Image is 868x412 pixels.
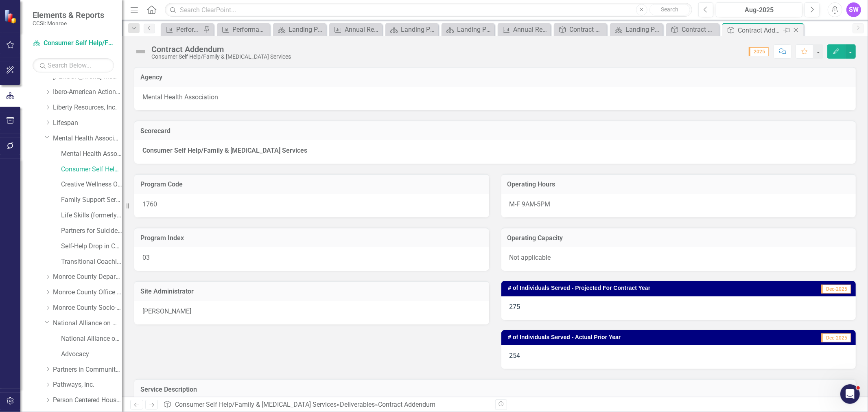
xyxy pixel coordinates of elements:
[53,396,122,405] a: Person Centered Housing Options, Inc.
[53,380,122,390] a: Pathways, Inc.
[140,288,483,295] h3: Site Administrator
[749,47,769,56] span: 2025
[4,9,18,23] img: ClearPoint Strategy
[142,254,150,261] span: 03
[53,319,122,328] a: National Alliance on Mental Illness
[508,334,779,340] h3: # of Individuals Served - Actual Prior Year
[33,39,114,48] a: Consumer Self Help/Family & [MEDICAL_DATA] Services
[53,365,122,375] a: Partners in Community Development
[444,24,492,35] a: Landing Page
[165,3,692,17] input: Search ClearPoint...
[33,10,104,20] span: Elements & Reports
[509,200,551,208] span: M-F 9AM-5PM
[509,303,520,311] span: 275
[53,134,122,143] a: Mental Health Association
[661,6,678,13] span: Search
[140,74,850,81] h3: Agency
[387,24,436,35] a: Landing Page
[53,88,122,97] a: Ibero-American Action League, Inc.
[61,226,122,236] a: Partners for Suicide Prevention
[846,2,861,17] button: SW
[513,24,549,35] div: Annual Report
[142,307,481,316] p: [PERSON_NAME]
[140,234,483,242] h3: Program Index
[500,24,549,35] a: Annual Report
[142,200,157,208] span: 1760
[289,24,324,35] div: Landing Page
[61,180,122,189] a: Creative Wellness Opportunities
[556,24,605,35] a: Contract Addendum
[140,386,850,393] h3: Service Description
[61,211,122,220] a: Life Skills (formerly New Directions)
[331,24,380,35] a: Annual Report
[142,93,848,102] p: Mental Health Association
[61,334,122,344] a: National Alliance on Mental Illness (MCOMH Internal)
[61,165,122,174] a: Consumer Self Help/Family & [MEDICAL_DATA] Services
[401,24,436,35] div: Landing Page
[175,401,337,408] a: Consumer Self Help/Family & [MEDICAL_DATA] Services
[378,401,435,408] div: Contract Addendum
[151,54,291,60] div: Consumer Self Help/Family & [MEDICAL_DATA] Services
[176,24,201,35] div: Performance Report
[821,285,851,294] span: Dec-2025
[612,24,661,35] a: Landing Page
[716,2,802,17] button: Aug-2025
[625,24,661,35] div: Landing Page
[682,24,717,35] div: Contract Addendum
[140,181,483,188] h3: Program Code
[219,24,268,35] a: Performance Report
[345,24,380,35] div: Annual Report
[61,195,122,205] a: Family Support Services
[668,24,717,35] a: Contract Addendum
[151,45,291,54] div: Contract Addendum
[275,24,324,35] a: Landing Page
[134,45,147,58] img: Not Defined
[508,285,791,291] h3: # of Individuals Served - Projected For Contract Year
[569,24,605,35] div: Contract Addendum
[507,234,850,242] h3: Operating Capacity
[163,400,489,410] div: » »
[649,4,690,15] button: Search
[33,20,104,26] small: CCSI: Monroe
[61,149,122,159] a: Mental Health Association (MCOMH Internal)
[61,350,122,359] a: Advocacy
[53,103,122,112] a: Liberty Resources, Inc.
[61,242,122,251] a: Self-Help Drop in Center
[509,254,551,261] span: Not applicable
[61,257,122,267] a: Transitional Coaching and Training
[840,384,860,404] iframe: Intercom live chat
[340,401,375,408] a: Deliverables
[232,24,268,35] div: Performance Report
[821,333,851,342] span: Dec-2025
[53,118,122,128] a: Lifespan
[163,24,201,35] a: Performance Report
[738,25,781,35] div: Contract Addendum
[142,147,307,154] strong: Consumer Self Help/Family & [MEDICAL_DATA] Services
[53,272,122,282] a: Monroe County Department of Social Services
[33,58,114,72] input: Search Below...
[457,24,492,35] div: Landing Page
[507,181,850,188] h3: Operating Hours
[53,303,122,313] a: Monroe County Socio-Legal Center
[719,5,800,15] div: Aug-2025
[509,352,520,359] span: 254
[140,127,850,135] h3: Scorecard
[53,288,122,297] a: Monroe County Office of Mental Health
